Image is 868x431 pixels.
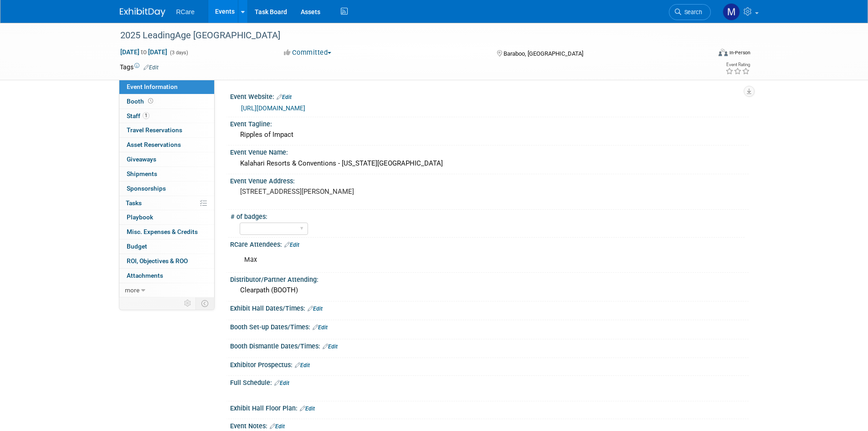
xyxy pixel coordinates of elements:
span: Attachments [127,272,163,279]
button: Committed [281,48,335,57]
div: Event Format [657,47,751,61]
span: Search [681,9,702,16]
span: Playbook [127,213,153,221]
span: Travel Reservations [127,126,182,134]
span: ROI, Objectives & ROO [127,257,188,265]
span: Shipments [127,170,157,177]
a: Edit [277,94,292,100]
div: Booth Set-up Dates/Times: [230,320,749,332]
div: Event Tagline: [230,117,749,129]
span: Sponsorships [127,185,166,192]
span: RCare [176,8,195,16]
span: 1 [143,112,149,119]
div: # of badges: [231,210,745,221]
div: Exhibitor Prospectus: [230,358,749,370]
a: Edit [313,324,328,331]
div: Full Schedule: [230,376,749,388]
span: Booth [127,98,155,105]
a: Edit [284,242,299,248]
div: Event Rating [725,62,750,67]
span: Asset Reservations [127,141,181,148]
div: Event Venue Address: [230,174,749,186]
div: Exhibit Hall Floor Plan: [230,401,749,413]
a: Attachments [119,269,214,283]
a: Asset Reservations [119,138,214,152]
a: Playbook [119,210,214,224]
a: Sponsorships [119,182,214,196]
span: to [139,48,148,56]
a: Edit [270,423,285,430]
a: Edit [295,362,310,369]
span: Booth not reserved yet [146,98,155,104]
span: Event Information [127,83,178,90]
a: Travel Reservations [119,123,214,137]
a: Booth [119,94,214,109]
div: Event Notes: [230,419,749,431]
span: Budget [127,243,147,250]
td: Toggle Event Tabs [195,297,214,309]
div: Distributor/Partner Attending: [230,273,749,284]
a: Edit [144,64,159,71]
a: more [119,283,214,297]
a: ROI, Objectives & ROO [119,254,214,268]
span: more [125,286,139,294]
span: Baraboo, [GEOGRAPHIC_DATA] [503,50,583,57]
span: (3 days) [169,50,188,56]
span: Misc. Expenses & Credits [127,228,198,235]
div: Max [238,251,648,269]
a: Staff1 [119,109,214,123]
a: Edit [323,343,338,350]
div: Exhibit Hall Dates/Times: [230,301,749,313]
a: Edit [300,405,315,412]
div: Event Website: [230,90,749,102]
img: Mila Vasquez [723,3,740,21]
span: Tasks [126,199,142,207]
div: Clearpath (BOOTH) [237,283,742,297]
pre: [STREET_ADDRESS][PERSON_NAME] [240,187,436,196]
a: Giveaways [119,152,214,166]
a: Tasks [119,196,214,210]
div: Ripples of Impact [237,128,742,142]
div: 2025 LeadingAge [GEOGRAPHIC_DATA] [117,27,697,44]
a: Search [669,4,711,20]
a: Edit [274,380,289,386]
img: Format-Inperson.png [719,49,728,56]
div: Kalahari Resorts & Conventions - [US_STATE][GEOGRAPHIC_DATA] [237,156,742,171]
a: Shipments [119,167,214,181]
span: [DATE] [DATE] [120,48,168,56]
div: Booth Dismantle Dates/Times: [230,339,749,351]
a: Edit [308,306,323,312]
a: Budget [119,239,214,254]
a: Event Information [119,80,214,94]
div: In-Person [729,49,750,56]
img: ExhibitDay [120,8,165,17]
a: Misc. Expenses & Credits [119,225,214,239]
div: Event Venue Name: [230,145,749,157]
span: Giveaways [127,156,156,163]
span: Staff [127,112,149,119]
div: RCare Attendees: [230,238,749,249]
td: Personalize Event Tab Strip [180,297,196,309]
a: [URL][DOMAIN_NAME] [241,104,305,112]
td: Tags [120,62,159,72]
